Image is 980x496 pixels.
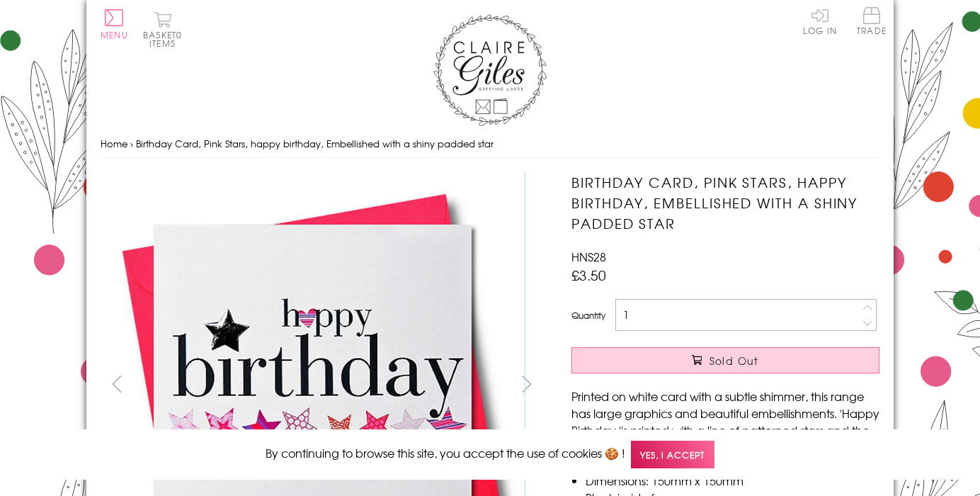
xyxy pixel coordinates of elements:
[101,137,127,150] a: Home
[571,388,879,456] p: Printed on white card with a subtle shimmer, this range has large graphics and beautiful embellis...
[571,309,605,322] label: Quantity
[101,368,132,400] button: prev
[101,130,879,159] nav: breadcrumbs
[149,28,182,50] span: 0 items
[857,7,887,35] span: Trade
[143,11,182,47] button: Basket0 items
[710,354,759,368] span: Sold Out
[130,137,133,150] span: ›
[571,347,879,373] button: Sold Out
[571,172,879,233] h1: Birthday Card, Pink Stars, happy birthday, Embellished with a shiny padded star
[433,14,547,126] img: Claire Giles Greetings Cards
[803,7,837,35] a: Log In
[571,248,606,265] span: HNS28
[136,137,494,150] span: Birthday Card, Pink Stars, happy birthday, Embellished with a shiny padded star
[101,9,128,39] button: Menu
[857,7,887,38] a: Trade
[571,265,606,285] span: £3.50
[511,368,543,400] button: next
[631,441,714,468] span: Yes, I accept
[586,472,879,489] li: Dimensions: 150mm x 150mm
[101,28,128,41] span: Menu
